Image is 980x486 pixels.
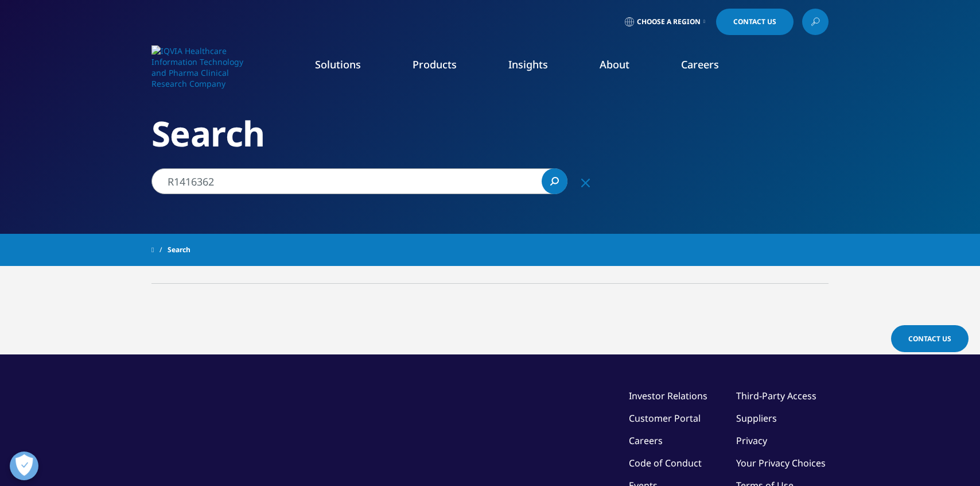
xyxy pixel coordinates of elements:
[508,57,548,71] a: Insights
[571,168,599,196] div: Clear
[891,325,969,352] a: Contact Us
[629,434,663,447] a: Careers
[315,57,361,71] a: Solutions
[637,17,701,26] span: Choose a Region
[629,389,707,402] a: Investor Relations
[629,457,702,469] a: Code of Conduct
[736,434,767,447] a: Privacy
[681,57,719,71] a: Careers
[736,412,777,425] a: Suppliers
[151,168,567,194] input: Search
[736,389,816,402] a: Third-Party Access
[550,177,559,186] svg: Search
[542,168,567,194] a: Search
[413,57,457,71] a: Products
[248,40,829,94] nav: Primary
[151,112,829,155] h2: Search
[600,57,629,71] a: About
[10,452,38,480] button: Open Preferences
[908,334,951,344] span: Contact Us
[168,240,190,260] span: Search
[736,457,829,469] a: Your Privacy Choices
[581,179,590,187] svg: Clear
[151,45,243,89] img: IQVIA Healthcare Information Technology and Pharma Clinical Research Company
[716,9,794,35] a: Contact Us
[629,412,701,425] a: Customer Portal
[733,18,776,25] span: Contact Us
